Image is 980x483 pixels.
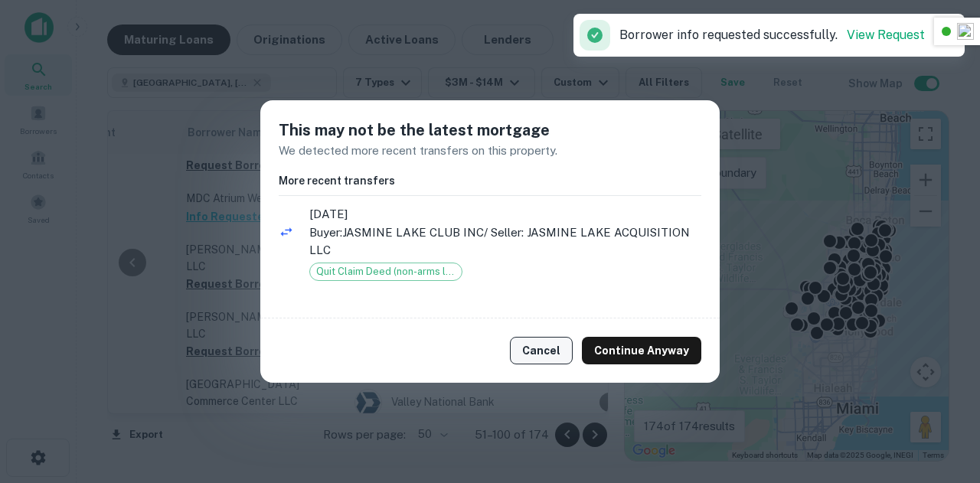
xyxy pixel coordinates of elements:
h5: This may not be the latest mortgage [279,119,701,142]
button: Continue Anyway [582,337,701,364]
p: Buyer: JASMINE LAKE CLUB INC / Seller: JASMINE LAKE ACQUISITION LLC [309,224,701,259]
span: [DATE] [309,205,701,224]
span: Quit Claim Deed (non-arms length) [310,264,462,279]
button: Cancel [510,337,573,364]
div: Quit Claim Deed (non-arms length) [309,263,462,281]
iframe: Chat Widget [903,312,980,385]
p: We detected more recent transfers on this property. [279,142,701,160]
a: View Request [847,28,925,42]
p: Borrower info requested successfully. [619,26,925,44]
h6: More recent transfers [279,172,701,189]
